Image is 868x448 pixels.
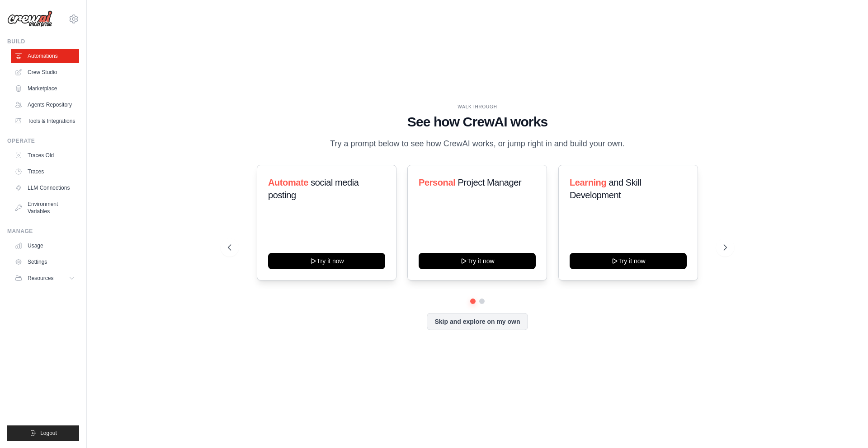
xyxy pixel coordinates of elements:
[570,177,606,187] span: Learning
[570,253,687,269] button: Try it now
[228,103,727,110] div: WALKTHROUGH
[11,181,79,195] a: LLM Connections
[11,81,79,96] a: Marketplace
[11,197,79,219] a: Environment Variables
[11,148,79,163] a: Traces Old
[419,177,455,187] span: Personal
[268,253,385,269] button: Try it now
[7,10,52,28] img: Logo
[11,49,79,63] a: Automations
[11,238,79,253] a: Usage
[11,255,79,269] a: Settings
[458,177,522,187] span: Project Manager
[40,429,57,437] span: Logout
[7,228,79,235] div: Manage
[28,275,53,282] span: Resources
[427,313,528,330] button: Skip and explore on my own
[11,271,79,285] button: Resources
[268,177,308,187] span: Automate
[7,38,79,45] div: Build
[228,114,727,130] h1: See how CrewAI works
[11,114,79,128] a: Tools & Integrations
[419,253,536,269] button: Try it now
[7,425,79,441] button: Logout
[11,98,79,112] a: Agents Repository
[11,164,79,179] a: Traces
[570,177,641,200] span: and Skill Development
[11,65,79,79] a: Crew Studio
[325,137,629,150] p: Try a prompt below to see how CrewAI works, or jump right in and build your own.
[7,137,79,145] div: Operate
[268,177,359,200] span: social media posting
